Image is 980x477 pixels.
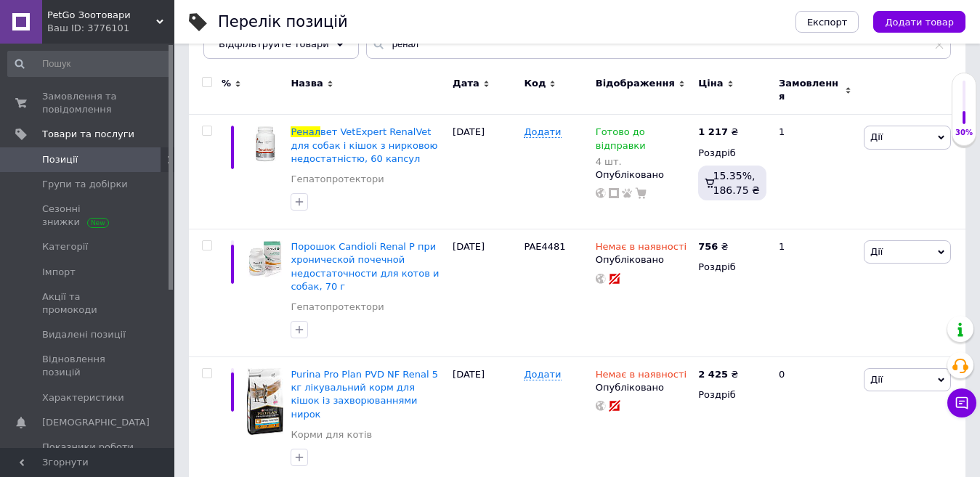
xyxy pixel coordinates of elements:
[247,368,283,435] img: Purina Pro Plan PVD NF Renal 5 кг лікувальний корм для кішок із захворюваннями нирок
[291,77,323,90] span: Назва
[596,156,692,167] div: 4 шт.
[42,240,88,253] span: Категорії
[870,374,883,385] span: Дії
[698,368,738,381] div: ₴
[807,17,848,28] span: Експорт
[770,115,860,229] div: 1
[449,229,520,357] div: [DATE]
[42,128,134,141] span: Товари та послуги
[698,240,728,253] div: ₴
[453,77,479,90] span: Дата
[42,328,126,341] span: Видалені позиції
[291,428,372,441] a: Корми для котів
[698,77,723,90] span: Ціна
[596,241,687,256] span: Немає в наявності
[698,126,728,137] b: 1 217
[873,11,965,33] button: Додати товар
[596,77,675,90] span: Відображення
[291,126,320,137] span: Ренал
[42,178,128,191] span: Групи та добірки
[524,369,561,380] span: Додати
[698,147,766,160] div: Роздріб
[42,353,134,379] span: Відновлення позицій
[291,126,437,163] span: вет VetExpert RenalVet для собак і кішок з нирковою недостатністю, 60 капсул
[698,369,728,380] b: 2 425
[218,15,348,30] div: Перелік позицій
[42,391,124,404] span: Характеристики
[222,77,231,90] span: %
[42,153,78,166] span: Позиції
[42,441,134,467] span: Показники роботи компанії
[698,261,766,274] div: Роздріб
[596,369,687,384] span: Немає в наявності
[713,170,760,196] span: 15.35%, 186.75 ₴
[366,30,951,59] input: Пошук по назві позиції, артикулу і пошуковим запитам
[7,51,171,77] input: Пошук
[42,290,134,317] span: Акції та промокоди
[291,126,437,163] a: Реналвет VetExpert RenalVet для собак і кішок з нирковою недостатністю, 60 капсул
[42,90,134,116] span: Замовлення та повідомлення
[870,246,883,257] span: Дії
[795,11,859,33] button: Експорт
[596,381,692,394] div: Опубліковано
[698,388,766,401] div: Роздріб
[947,388,976,417] button: Чат з покупцем
[291,173,384,186] a: Гепатопротектори
[219,38,329,49] span: Відфільтруйте товари
[42,266,76,279] span: Імпорт
[779,77,841,103] span: Замовлення
[42,416,150,429] span: [DEMOGRAPHIC_DATA]
[596,168,692,182] div: Опубліковано
[596,126,646,155] span: Готово до відправки
[247,126,283,162] img: Реналвет VetExpert RenalVet для собак і кішок з нирковою недостатністю, 60 капсул
[524,77,546,90] span: Код
[247,240,283,277] img: Порошок Candioli Renal P при хронической почечной недостаточности для котов и собак, 70 г
[698,241,718,252] b: 756
[47,22,174,35] div: Ваш ID: 3776101
[524,126,561,138] span: Додати
[870,131,883,142] span: Дії
[698,126,738,139] div: ₴
[952,128,976,138] div: 30%
[47,9,156,22] span: PetGo Зоотовари
[770,229,860,357] div: 1
[42,203,134,229] span: Сезонні знижки
[291,241,439,292] a: Порошок Candioli Renal P при хронической почечной недостаточности для котов и собак, 70 г
[291,301,384,314] a: Гепатопротектори
[291,369,438,420] a: Purina Pro Plan PVD NF Renal 5 кг лікувальний корм для кішок із захворюваннями нирок
[596,253,692,266] div: Опубліковано
[885,17,954,28] span: Додати товар
[449,115,520,229] div: [DATE]
[524,241,565,252] span: PAЕ4481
